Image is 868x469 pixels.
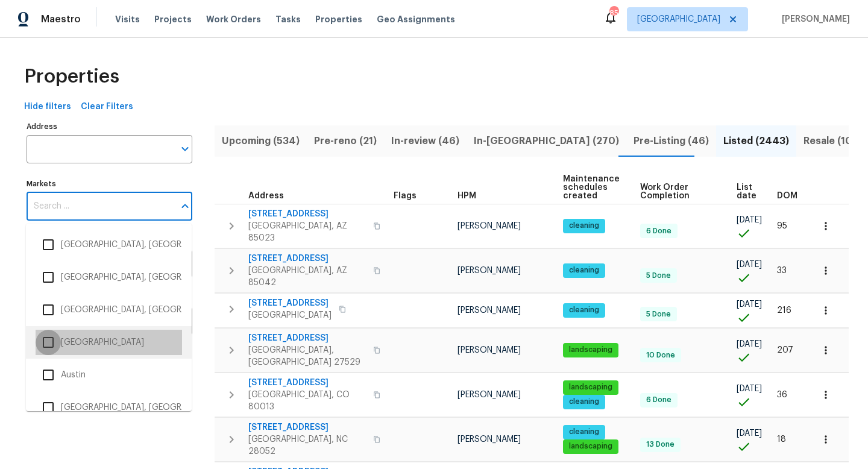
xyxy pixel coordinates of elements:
span: [PERSON_NAME] [458,435,521,444]
li: [GEOGRAPHIC_DATA], [GEOGRAPHIC_DATA] [36,232,182,257]
span: [PERSON_NAME] [777,13,850,25]
span: DOM [777,192,797,200]
span: Flags [394,192,417,200]
span: 5 Done [641,271,676,281]
button: Open [177,140,193,157]
span: [DATE] [737,340,762,348]
span: 207 [777,346,793,354]
span: [GEOGRAPHIC_DATA], NC 28052 [248,433,366,458]
span: cleaning [564,265,604,275]
span: [GEOGRAPHIC_DATA] [637,13,720,25]
span: [PERSON_NAME] [458,346,521,354]
span: 216 [777,306,791,315]
span: Properties [315,13,362,25]
li: [GEOGRAPHIC_DATA] [36,330,182,355]
span: 5 Done [641,309,676,319]
li: [GEOGRAPHIC_DATA], [GEOGRAPHIC_DATA] [36,265,182,290]
span: 13 Done [641,439,679,450]
span: [DATE] [737,300,762,309]
span: [STREET_ADDRESS] [248,332,366,344]
span: cleaning [564,305,604,315]
span: 18 [777,435,786,444]
span: [GEOGRAPHIC_DATA], AZ 85042 [248,265,366,289]
span: Upcoming (534) [222,133,300,150]
span: [PERSON_NAME] [458,266,521,275]
label: Address [27,123,192,130]
button: Hide filters [19,96,76,118]
span: Maintenance schedules created [563,175,620,200]
span: [DATE] [737,429,762,438]
span: cleaning [564,397,604,407]
span: [GEOGRAPHIC_DATA], AZ 85023 [248,220,366,244]
span: Listed (2443) [723,133,789,150]
span: Projects [154,13,192,25]
span: Tasks [275,15,301,24]
span: Work Order Completion [640,183,716,200]
span: [STREET_ADDRESS] [248,208,366,220]
li: Austin [36,362,182,388]
span: [GEOGRAPHIC_DATA], [GEOGRAPHIC_DATA] 27529 [248,344,366,368]
button: Close [177,198,193,215]
span: 6 Done [641,395,676,405]
span: List date [737,183,756,200]
span: [PERSON_NAME] [458,306,521,315]
li: [GEOGRAPHIC_DATA], [GEOGRAPHIC_DATA] [36,297,182,323]
span: Geo Assignments [377,13,455,25]
span: [DATE] [737,385,762,393]
li: [GEOGRAPHIC_DATA], [GEOGRAPHIC_DATA] - Not Used - Dont Delete [36,395,182,420]
span: cleaning [564,427,604,437]
input: Search ... [27,192,174,221]
span: 95 [777,222,787,230]
span: Pre-Listing (46) [634,133,709,150]
span: Hide filters [24,99,71,115]
span: Clear Filters [81,99,133,115]
span: 36 [777,391,787,399]
span: landscaping [564,441,617,452]
span: In-[GEOGRAPHIC_DATA] (270) [474,133,619,150]
span: [GEOGRAPHIC_DATA] [248,309,332,321]
span: [DATE] [737,260,762,269]
span: Maestro [41,13,81,25]
span: Address [248,192,284,200]
span: HPM [458,192,476,200]
span: [STREET_ADDRESS] [248,421,366,433]
span: Properties [24,71,119,83]
button: Clear Filters [76,96,138,118]
span: cleaning [564,221,604,231]
span: landscaping [564,382,617,392]
span: [STREET_ADDRESS] [248,377,366,389]
span: Pre-reno (21) [314,133,377,150]
div: 85 [609,7,618,19]
span: 6 Done [641,226,676,236]
span: 10 Done [641,350,680,360]
span: In-review (46) [391,133,459,150]
span: 33 [777,266,787,275]
span: Work Orders [206,13,261,25]
span: [GEOGRAPHIC_DATA], CO 80013 [248,389,366,413]
span: Visits [115,13,140,25]
span: [STREET_ADDRESS] [248,297,332,309]
span: [DATE] [737,216,762,224]
span: [PERSON_NAME] [458,222,521,230]
label: Markets [27,180,192,187]
span: [STREET_ADDRESS] [248,253,366,265]
span: [PERSON_NAME] [458,391,521,399]
span: landscaping [564,345,617,355]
